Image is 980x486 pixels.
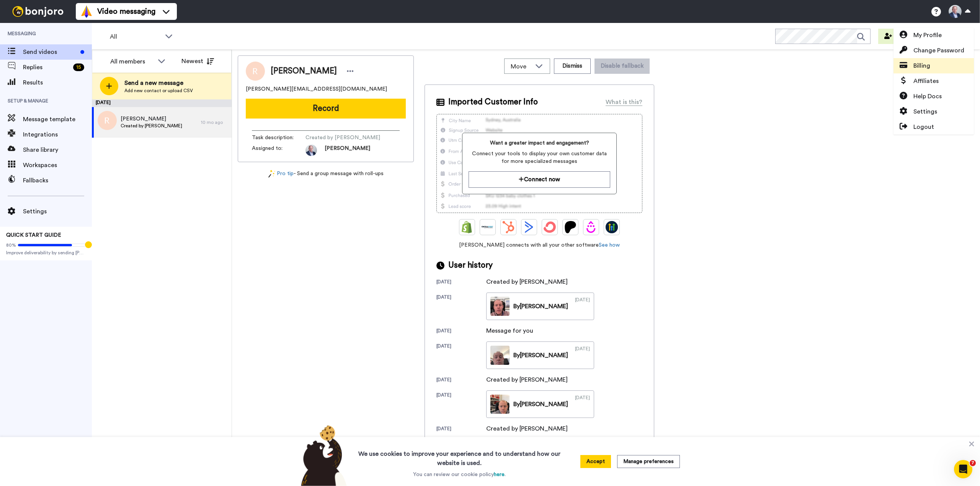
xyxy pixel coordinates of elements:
span: Want a greater impact and engagement? [469,139,610,147]
span: Message template [23,115,92,124]
span: Move [511,62,531,71]
img: ActiveCampaign [523,221,535,233]
span: Settings [23,207,92,216]
span: 80% [6,242,16,248]
span: Integrations [23,130,92,139]
p: You can review our cookie policy . [413,471,506,478]
a: Affiliates [893,73,974,89]
div: [DATE] [436,294,486,320]
span: Task description : [252,134,305,141]
a: By[PERSON_NAME][DATE] [486,341,594,369]
span: All [110,32,161,41]
span: Created by [PERSON_NAME] [305,134,380,141]
div: [DATE] [92,99,232,107]
div: 10 mo ago [201,119,228,125]
a: My Profile [893,28,974,43]
span: Share library [23,145,92,154]
h3: We use cookies to improve your experience and to understand how our website is used. [351,445,568,468]
button: Invite [878,29,916,44]
div: [DATE] [575,346,590,365]
div: [DATE] [436,377,486,384]
span: QUICK START GUIDE [6,232,61,238]
a: Settings [893,104,974,119]
div: Created by [PERSON_NAME] [486,277,568,286]
span: Affiliates [913,76,939,86]
button: Newest [176,54,220,69]
span: [PERSON_NAME] [121,115,182,123]
span: Results [23,78,92,87]
button: Connect now [469,171,610,188]
span: Send videos [23,47,77,57]
span: Imported Customer Info [448,96,538,108]
img: Patreon [564,221,577,233]
img: vm-color.svg [80,5,93,18]
span: Video messaging [97,6,155,17]
span: My Profile [913,31,942,40]
a: Billing [893,58,974,73]
div: [DATE] [436,279,486,286]
button: Record [246,99,406,119]
img: Ontraport [482,221,494,233]
div: [DATE] [436,426,486,433]
img: bj-logo-header-white.svg [9,6,67,17]
img: Image of Ritchie clapson [246,62,265,81]
div: [DATE] [575,395,590,414]
span: Send a new message [124,78,193,88]
img: 94c49f7f-035b-49af-85e4-b2de4f09c13c-thumb.jpg [490,395,510,414]
img: GoHighLevel [606,221,618,233]
span: Help Docs [913,92,942,101]
button: Dismiss [554,59,591,74]
span: [PERSON_NAME] [325,145,370,156]
span: Billing [913,61,930,70]
a: Change Password [893,43,974,58]
a: By[PERSON_NAME][DATE] [486,390,594,418]
div: [DATE] [436,392,486,418]
a: See how [599,242,620,248]
div: What is this? [606,98,642,107]
span: [PERSON_NAME] connects with all your other software [436,241,642,249]
div: Created by [PERSON_NAME] [486,424,568,433]
span: Created by [PERSON_NAME] [121,123,182,129]
img: Drip [585,221,597,233]
span: Logout [913,122,934,132]
img: Hubspot [502,221,514,233]
button: Disable fallback [595,59,650,74]
div: By [PERSON_NAME] [513,351,568,360]
div: Created by [PERSON_NAME] [486,375,568,384]
a: here [494,472,505,477]
span: [PERSON_NAME] [271,65,337,77]
div: By [PERSON_NAME] [513,400,568,409]
img: 53688164-f2fd-4602-a7e8-0be991a5e930-1602618189.jpg [305,145,317,156]
div: [DATE] [436,343,486,369]
img: 88e422c7-d6c7-4383-a264-bd0924bdccb8-thumb.jpg [490,297,510,316]
div: By [PERSON_NAME] [513,302,568,311]
a: Help Docs [893,89,974,104]
span: Change Password [913,46,964,55]
div: [DATE] [436,328,486,335]
img: Shopify [461,221,473,233]
div: 15 [73,63,84,71]
div: [DATE] [575,297,590,316]
div: Message for you [486,326,533,335]
span: User history [448,260,493,271]
span: Assigned to: [252,145,305,156]
img: e0258f82-1b29-4c5c-8283-5350a5de51d7-thumb.jpg [490,346,510,365]
span: Add new contact or upload CSV [124,88,193,94]
button: Manage preferences [617,455,680,468]
img: r.png [98,111,117,130]
div: - Send a group message with roll-ups [238,170,414,178]
span: Connect your tools to display your own customer data for more specialized messages [469,150,610,165]
div: All members [110,57,154,66]
img: ConvertKit [544,221,556,233]
span: Workspaces [23,161,92,170]
img: magic-wand.svg [268,170,275,178]
a: By[PERSON_NAME][DATE] [486,293,594,320]
a: Pro tip [268,170,294,178]
button: Accept [580,455,611,468]
iframe: Intercom live chat [954,460,972,478]
span: Settings [913,107,937,116]
div: Tooltip anchor [85,241,92,248]
span: 7 [970,460,976,466]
